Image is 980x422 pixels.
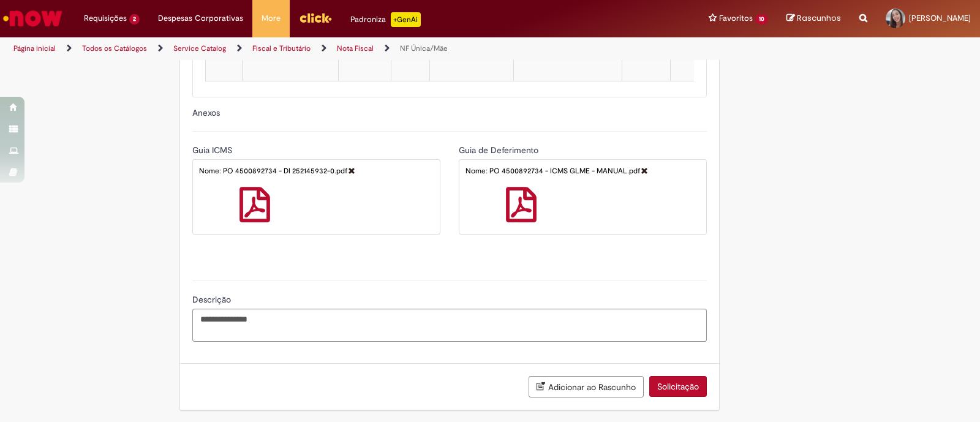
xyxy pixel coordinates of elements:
img: ServiceNow [1,6,64,31]
a: Todos os Catálogos [82,43,147,53]
label: Anexos [192,107,220,118]
a: Delete [641,167,648,175]
span: Rascunhos [797,12,841,24]
span: Descrição [192,294,233,305]
div: Nome: PO 4500892734 - ICMS GLME - MANUAL.pdf [462,166,703,181]
span: Despesas Corporativas [158,12,243,24]
button: Solicitação [649,376,707,397]
span: Requisições [84,12,127,24]
a: Fiscal e Tributário [252,43,311,53]
a: Delete [348,167,355,175]
span: 10 [755,14,768,24]
a: Rascunhos [786,13,841,24]
div: Padroniza [350,12,421,27]
span: Favoritos [719,12,753,24]
button: Adicionar ao Rascunho [529,376,644,398]
span: Guia de Deferimento [459,145,541,156]
img: click_logo_yellow_360x200.png [299,9,332,27]
a: Service Catalog [173,43,226,53]
textarea: Descrição [192,309,707,342]
p: +GenAi [391,12,421,27]
span: Guia ICMS [192,145,235,156]
a: Página inicial [13,43,56,53]
span: 2 [129,14,140,24]
span: [PERSON_NAME] [909,13,971,23]
span: More [262,12,281,24]
a: Nota Fiscal [337,43,374,53]
div: Nome: PO 4500892734 - DI 252145932-0.pdf [196,166,437,181]
ul: Trilhas de página [9,37,644,60]
a: NF Única/Mãe [400,43,448,53]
